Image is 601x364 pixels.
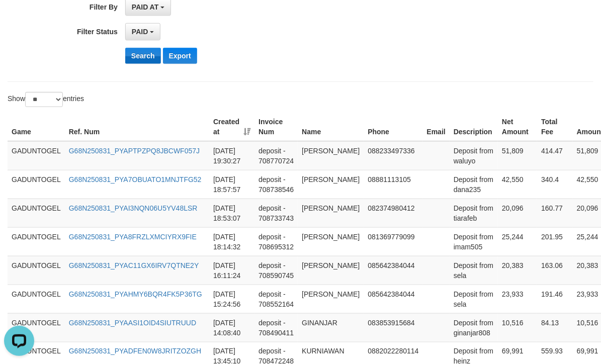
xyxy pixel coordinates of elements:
[364,170,422,199] td: 08881113105
[69,290,202,298] a: G68N250831_PYAHMY6BQR4FK5P36TG
[69,175,202,184] a: G68N250831_PYA7OBUATO1MNJTFG52
[450,313,498,342] td: Deposit from ginanjar808
[69,319,196,327] a: G68N250831_PYAASI1OID4SIUTRUUD
[254,170,298,199] td: deposit - 708738546
[254,199,298,227] td: deposit - 708733743
[69,347,202,355] a: G68N250831_PYADFEN0W8JRITZOZGH
[498,256,537,285] td: 20,383
[69,261,199,269] a: G68N250831_PYAC11GX6IRV7QTNE2Y
[537,113,572,141] th: Total Fee
[65,113,209,141] th: Ref. Num
[69,147,200,155] a: G68N250831_PYAPTPZPQ8JBCWF057J
[8,227,65,256] td: GADUNTOGEL
[209,141,254,170] td: [DATE] 19:30:27
[8,313,65,342] td: GADUNTOGEL
[450,285,498,313] td: Deposit from sela
[537,256,572,285] td: 163.06
[537,170,572,199] td: 340.4
[450,199,498,227] td: Deposit from tiarafeb
[298,313,364,342] td: GINANJAR
[498,285,537,313] td: 23,933
[125,23,160,40] button: PAID
[537,199,572,227] td: 160.77
[254,256,298,285] td: deposit - 708590745
[209,113,254,141] th: Created at: activate to sort column ascending
[298,256,364,285] td: [PERSON_NAME]
[298,227,364,256] td: [PERSON_NAME]
[450,256,498,285] td: Deposit from sela
[298,199,364,227] td: [PERSON_NAME]
[450,113,498,141] th: Description
[8,141,65,170] td: GADUNTOGEL
[209,256,254,285] td: [DATE] 16:11:24
[8,256,65,285] td: GADUNTOGEL
[163,48,197,64] button: Export
[132,3,158,11] span: PAID AT
[4,4,34,34] button: Open LiveChat chat widget
[537,313,572,342] td: 84.13
[254,313,298,342] td: deposit - 708490411
[254,227,298,256] td: deposit - 708695312
[498,141,537,170] td: 51,809
[209,313,254,342] td: [DATE] 14:08:40
[298,170,364,199] td: [PERSON_NAME]
[364,227,422,256] td: 081369779099
[125,48,161,64] button: Search
[498,313,537,342] td: 10,516
[254,141,298,170] td: deposit - 708770724
[364,285,422,313] td: 085642384044
[364,113,422,141] th: Phone
[209,199,254,227] td: [DATE] 18:53:07
[537,227,572,256] td: 201.95
[8,113,65,141] th: Game
[298,285,364,313] td: [PERSON_NAME]
[254,113,298,141] th: Invoice Num
[498,113,537,141] th: Net Amount
[498,227,537,256] td: 25,244
[537,141,572,170] td: 414.47
[423,113,450,141] th: Email
[8,199,65,227] td: GADUNTOGEL
[209,170,254,199] td: [DATE] 18:57:57
[209,285,254,313] td: [DATE] 15:24:56
[364,141,422,170] td: 088233497336
[298,141,364,170] td: [PERSON_NAME]
[8,170,65,199] td: GADUNTOGEL
[132,28,148,36] span: PAID
[69,233,197,241] a: G68N250831_PYA8FRZLXMCIYRX9FIE
[25,92,63,107] select: Showentries
[364,313,422,342] td: 083853915684
[364,256,422,285] td: 085642384044
[364,199,422,227] td: 082374980412
[450,170,498,199] td: Deposit from dana235
[537,285,572,313] td: 191.46
[498,170,537,199] td: 42,550
[8,285,65,313] td: GADUNTOGEL
[254,285,298,313] td: deposit - 708552164
[8,92,84,107] label: Show entries
[298,113,364,141] th: Name
[450,141,498,170] td: Deposit from waluyo
[69,204,198,212] a: G68N250831_PYAI3NQN06U5YV48LSR
[498,199,537,227] td: 20,096
[209,227,254,256] td: [DATE] 18:14:32
[450,227,498,256] td: Deposit from imam505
